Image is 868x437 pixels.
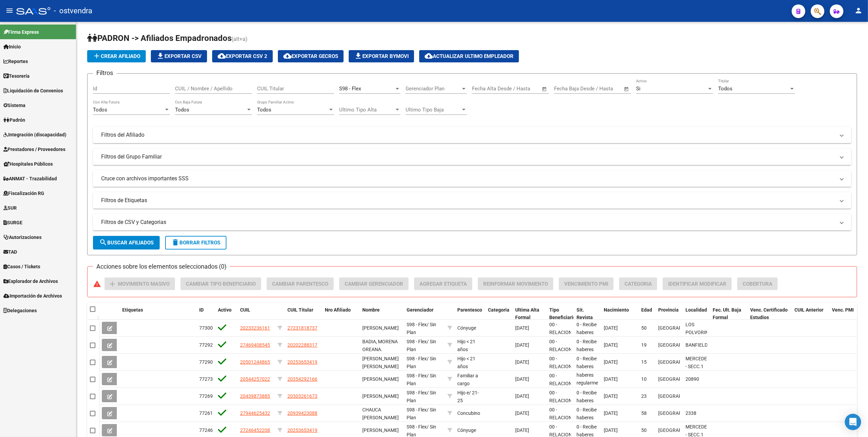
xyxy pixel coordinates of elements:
[601,303,638,325] datatable-header-cell: Nacimiento
[122,307,143,313] span: Etiquetas
[171,238,179,246] mat-icon: delete
[362,376,399,382] span: [PERSON_NAME]
[3,58,28,65] span: Reportes
[604,393,618,399] span: [DATE]
[283,52,291,60] mat-icon: cloud_download
[658,393,704,399] span: [GEOGRAPHIC_DATA]
[718,86,732,92] span: Todos
[604,325,618,331] span: [DATE]
[3,116,25,124] span: Padrón
[577,307,593,320] span: Sit. Revista
[604,342,618,348] span: [DATE]
[237,303,275,325] datatable-header-cell: CUIL
[3,87,63,94] span: Liquidación de Convenios
[199,427,213,433] span: 77246
[549,390,581,419] span: 00 - RELACION DE DEPENDENCIA
[641,307,652,313] span: Edad
[87,33,232,43] span: PADRON -> Afiliados Empadronados
[196,303,215,325] datatable-header-cell: ID
[171,240,220,246] span: Borrar Filtros
[854,6,863,15] mat-icon: person
[641,376,647,382] span: 10
[685,410,696,416] span: 2338
[407,339,427,344] span: S98 - Flex
[425,52,433,60] mat-icon: cloud_download
[287,325,317,331] span: 27231818737
[737,277,778,290] button: Cobertura
[407,390,427,395] span: S98 - Flex
[93,192,851,209] mat-expansion-panel-header: Filtros de Etiquetas
[515,409,544,417] div: [DATE]
[345,281,403,287] span: Cambiar Gerenciador
[287,427,317,433] span: 20253653419
[577,390,605,411] span: 0 - Recibe haberes regularmente
[199,307,204,313] span: ID
[287,359,317,365] span: 20253653419
[506,86,539,92] input: Fecha fin
[362,427,399,433] span: [PERSON_NAME]
[577,356,605,377] span: 0 - Recibe haberes regularmente
[240,427,270,433] span: 27246452208
[604,427,618,433] span: [DATE]
[685,376,699,382] span: 20890
[240,410,270,416] span: 27944625432
[240,325,270,331] span: 20233236161
[101,197,835,204] mat-panel-title: Filtros de Etiquetas
[240,376,270,382] span: 20544257022
[267,277,334,290] button: Cambiar Parentesco
[549,407,581,436] span: 00 - RELACION DE DEPENDENCIA
[3,72,30,80] span: Tesorería
[515,341,544,349] div: [DATE]
[747,303,792,325] datatable-header-cell: Venc. Certificado Estudios
[794,307,823,313] span: CUIL Anterior
[457,410,480,416] span: Concubino
[3,28,39,36] span: Firma Express
[457,339,475,352] span: Hijo < 21 años
[685,307,707,313] span: Localidad
[101,175,835,182] mat-panel-title: Cruce con archivos importantes SSS
[457,390,481,411] span: Hijo e/ 21-25 estudiando
[199,359,213,365] span: 77290
[240,359,270,365] span: 20501244865
[515,426,544,434] div: [DATE]
[425,53,514,59] span: Actualizar ultimo Empleador
[283,53,338,59] span: Exportar GECROS
[118,281,170,287] span: Movimiento Masivo
[199,410,213,416] span: 77261
[3,233,42,241] span: Autorizaciones
[685,322,714,335] span: LOS POLVORINES
[339,277,409,290] button: Cambiar Gerenciador
[549,373,581,402] span: 00 - RELACION DE DEPENDENCIA
[360,303,404,325] datatable-header-cell: Nombre
[407,356,427,361] span: S98 - Flex
[156,52,164,60] mat-icon: file_download
[3,292,62,300] span: Importación de Archivos
[322,303,360,325] datatable-header-cell: Nro Afiliado
[3,263,40,270] span: Casos / Tickets
[832,307,854,313] span: Venc. PMI
[218,307,232,313] span: Activo
[151,50,207,62] button: Exportar CSV
[455,303,485,325] datatable-header-cell: Parentesco
[407,322,427,327] span: S98 - Flex
[407,424,427,430] span: S98 - Flex
[362,393,399,399] span: [PERSON_NAME]
[218,53,267,59] span: Exportar CSV 2
[212,50,273,62] button: Exportar CSV 2
[287,376,317,382] span: 20354292166
[257,107,271,113] span: Todos
[339,107,394,113] span: Ultimo Tipo Alta
[515,307,539,320] span: Ultima Alta Formal
[625,281,652,287] span: Categoria
[362,407,399,420] span: CHAUCA [PERSON_NAME]
[549,356,581,385] span: 00 - RELACION DE DEPENDENCIA
[483,281,548,287] span: Reinformar Movimiento
[515,375,544,383] div: [DATE]
[339,86,361,92] span: S98 - Flex
[349,50,414,62] button: Exportar Bymovi
[549,307,576,320] span: Tipo Beneficiario
[457,356,475,369] span: Hijo < 21 años
[93,149,851,165] mat-expansion-panel-header: Filtros del Grupo Familiar
[547,303,574,325] datatable-header-cell: Tipo Beneficiario
[407,307,433,313] span: Gerenciador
